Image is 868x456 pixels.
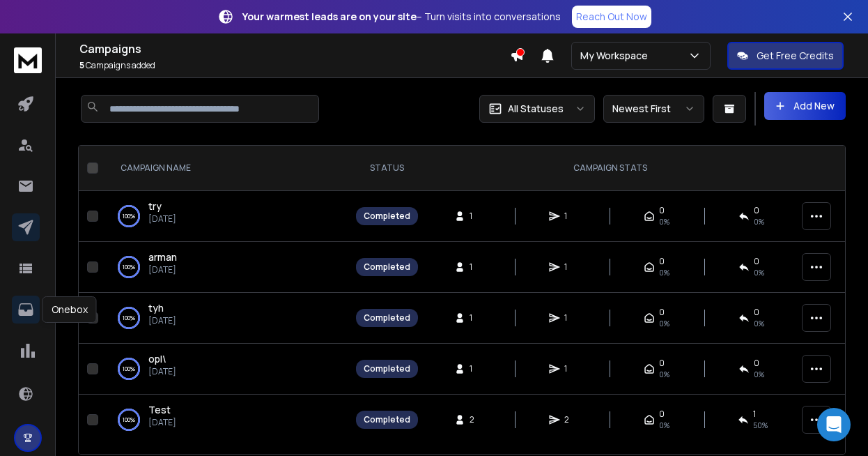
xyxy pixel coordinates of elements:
span: 1 [470,312,483,324]
span: 0 [754,256,759,267]
p: [DATE] [148,264,177,275]
span: 0 [659,358,665,369]
a: Reach Out Now [572,6,651,28]
span: 1 [470,211,483,222]
span: 1 [564,312,578,324]
p: Reach Out Now [576,10,647,24]
span: 0% [659,267,669,278]
div: Open Intercom Messenger [817,408,851,441]
span: 0% [659,216,669,227]
span: opl\ [148,352,166,365]
td: 100%Test[DATE] [104,395,348,446]
span: 0 % [754,267,764,278]
div: Onebox [42,296,97,323]
span: 0 % [754,318,764,329]
span: Test [148,403,171,416]
span: 0 [659,409,665,420]
strong: Your warmest leads are on your site [242,10,417,23]
span: 0% [659,318,669,329]
h1: Campaigns [79,40,510,57]
p: Campaigns added [79,60,510,71]
p: [DATE] [148,315,176,326]
p: My Workspace [580,49,653,63]
span: 0 [659,256,665,267]
th: STATUS [348,146,426,191]
span: 1 [564,211,578,222]
div: Completed [364,261,410,273]
div: Completed [364,211,410,222]
button: Add New [764,92,846,120]
span: 0 % [754,216,764,227]
td: 100%opl\[DATE] [104,344,348,395]
p: 100 % [123,311,135,325]
td: 100%try[DATE] [104,191,348,242]
a: tyh [148,301,164,315]
span: arman [148,250,177,264]
div: Completed [364,312,410,324]
p: [DATE] [148,417,176,428]
th: CAMPAIGN NAME [104,146,348,191]
span: 1 [753,409,756,420]
p: Get Free Credits [757,49,834,63]
p: [DATE] [148,366,176,377]
span: 0 [659,307,665,318]
th: CAMPAIGN STATS [426,146,793,191]
span: 0 [754,358,759,369]
span: 1 [564,363,578,374]
p: 100 % [123,413,135,427]
span: 1 [564,261,578,273]
span: 0 [754,307,759,318]
a: opl\ [148,352,166,366]
td: 100%arman[DATE] [104,242,348,293]
p: 100 % [123,260,135,274]
span: 5 [79,59,84,71]
span: 2 [564,414,578,425]
p: All Statuses [508,102,564,116]
span: 2 [470,414,483,425]
span: 0% [659,420,669,431]
div: Completed [364,363,410,374]
p: 100 % [123,362,135,376]
p: – Turn visits into conversations [242,10,561,24]
span: 50 % [753,420,768,431]
p: [DATE] [148,213,176,225]
td: 100%tyh[DATE] [104,293,348,344]
span: 0 [754,205,759,216]
button: Newest First [603,95,704,123]
span: 0% [659,369,669,380]
div: Completed [364,414,410,425]
span: 0 % [754,369,764,380]
a: arman [148,250,177,264]
span: 0 [659,205,665,216]
a: try [148,199,162,213]
span: tyh [148,301,164,314]
span: 1 [470,363,483,374]
button: Get Free Credits [727,42,844,70]
a: Test [148,403,171,417]
span: try [148,199,162,213]
p: 100 % [123,209,135,223]
img: logo [14,47,42,73]
span: 1 [470,261,483,273]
